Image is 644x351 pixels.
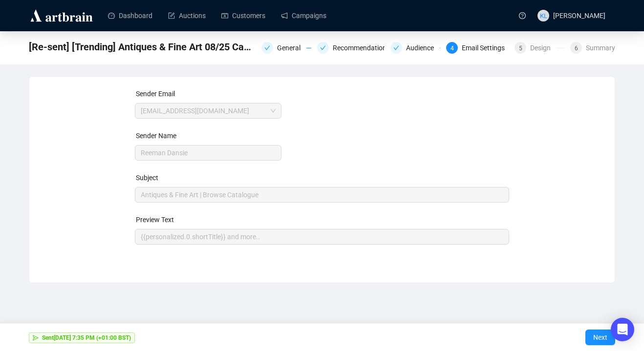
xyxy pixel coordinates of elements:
[136,90,175,98] label: Sender Email
[277,42,306,54] div: General
[264,45,270,51] span: check
[108,3,152,28] a: Dashboard
[462,42,511,54] div: Email Settings
[42,334,131,341] strong: Sent [DATE] 7:35 PM (+01:00 BST)
[168,3,206,28] a: Auctions
[29,39,256,55] span: [Re-sent] [Trending] Antiques & Fine Art 08/25 Campaign
[515,42,564,54] div: 5Design
[393,45,399,51] span: check
[33,335,39,341] span: send
[575,45,578,52] span: 6
[593,324,607,351] span: Next
[136,132,176,140] label: Sender Name
[586,42,615,54] div: Summary
[611,318,634,341] div: Open Intercom Messenger
[530,42,557,54] div: Design
[446,42,509,54] div: 4Email Settings
[320,45,326,51] span: check
[221,3,265,28] a: Customers
[553,12,605,20] span: [PERSON_NAME]
[519,45,522,52] span: 5
[141,103,276,118] span: auctions@reemandansie.com
[585,330,615,345] button: Next
[29,8,94,23] img: logo
[317,42,385,54] div: Recommendations
[390,42,440,54] div: Audience
[519,12,526,19] span: question-circle
[333,42,396,54] div: Recommendations
[136,172,511,183] div: Subject
[539,10,547,21] span: KL
[136,214,511,225] div: Preview Text
[451,45,454,52] span: 4
[570,42,615,54] div: 6Summary
[281,3,326,28] a: Campaigns
[406,42,440,54] div: Audience
[261,42,311,54] div: General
